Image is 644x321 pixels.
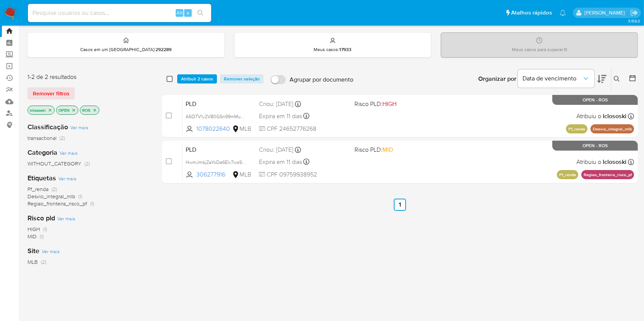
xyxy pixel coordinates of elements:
input: Pesquise usuários ou casos... [28,8,211,18]
a: Notificações [560,10,566,16]
span: Alt [176,9,183,16]
button: search-icon [193,8,208,18]
p: ana.conceicao@mercadolivre.com [584,9,628,16]
span: 3.158.0 [628,18,640,24]
a: Sair [630,9,638,17]
span: Atalhos rápidos [511,9,552,17]
span: s [187,9,189,16]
